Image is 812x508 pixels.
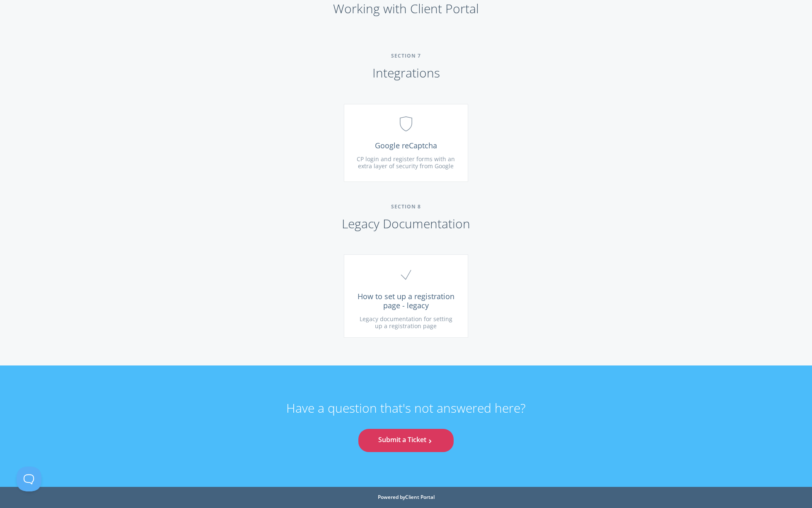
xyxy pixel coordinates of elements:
iframe: Toggle Customer Support [17,467,41,491]
p: Have a question that's not answered here? [286,400,526,429]
span: Legacy documentation for setting up a registration page [360,315,452,330]
span: Google reCaptcha [357,141,456,150]
span: How to set up a registration page - legacy [357,292,456,310]
span: CP login and register forms with an extra layer of security from Google [357,155,455,170]
a: Client Portal [405,493,435,501]
a: Submit a Ticket [358,429,454,452]
a: Google reCaptcha CP login and register forms with an extra layer of security from Google [344,104,469,182]
a: How to set up a registration page - legacy Legacy documentation for setting up a registration page [344,254,469,338]
li: Powered by [378,495,435,500]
